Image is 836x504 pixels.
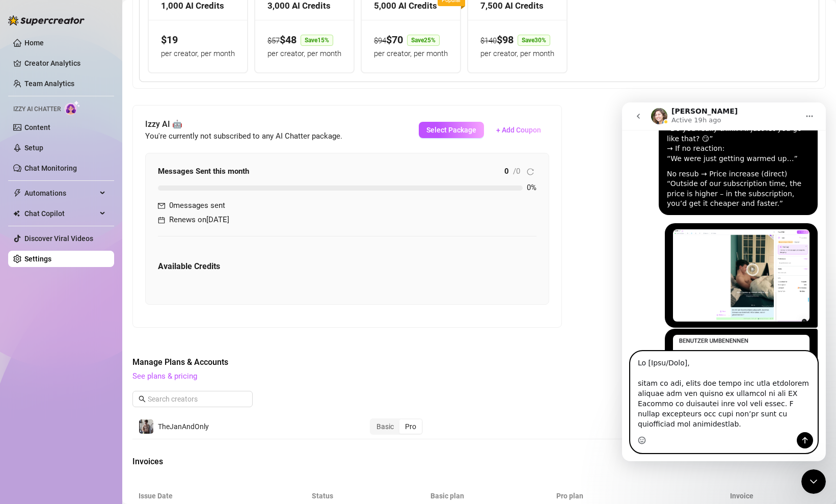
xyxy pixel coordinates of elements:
[24,185,97,201] span: Automations
[527,183,536,192] span: 0 %
[161,1,224,11] strong: 1,000 AI Credits
[139,419,153,434] img: TheJanAndOnly
[267,1,331,11] strong: 3,000 AI Credits
[158,217,165,224] span: calendar
[24,144,43,152] a: Setup
[374,36,386,45] del: $ 94
[504,167,509,176] strong: 0
[496,126,541,134] span: + Add Coupon
[145,131,342,141] span: You're currently not subscribed to any AI Chatter package.
[158,202,165,209] span: mail
[24,255,51,263] a: Settings
[480,36,497,45] del: $ 140
[161,34,178,46] strong: $ 19
[132,372,197,381] a: See plans & pricing
[148,393,238,405] input: Search creators
[370,418,423,435] div: segmented control
[169,214,229,226] span: Renews on [DATE]
[169,200,225,212] span: 0 messages sent
[24,39,44,47] a: Home
[158,422,209,431] span: TheJanAndOnly
[374,1,437,11] strong: 5,000 AI Credits
[139,395,146,403] span: search
[480,1,544,11] strong: 7,500 AI Credits
[374,49,448,58] span: per creator, per month
[8,15,85,25] img: logo-BBDzfeDw.svg
[371,419,399,434] div: Basic
[24,79,74,88] a: Team Analytics
[13,104,61,114] span: Izzy AI Chatter
[280,34,296,46] strong: $ 48
[480,49,554,58] span: per creator, per month
[24,164,77,172] a: Chat Monitoring
[622,102,826,461] iframe: Intercom live chat
[399,419,422,434] div: Pro
[161,49,235,58] span: per creator, per month
[301,35,333,46] span: Save 15 %
[267,36,280,45] del: $ 57
[24,123,50,131] a: Content
[801,469,826,494] iframe: Intercom live chat
[65,100,80,115] img: AI Chatter
[386,34,403,46] strong: $ 70
[145,118,342,130] span: Izzy AI 🤖
[267,49,341,58] span: per creator, per month
[497,34,514,46] strong: $ 98
[158,167,249,176] strong: Messages Sent this month
[527,168,534,175] span: reload
[24,205,97,222] span: Chat Copilot
[132,356,689,368] span: Manage Plans & Accounts
[132,456,304,468] span: Invoices
[13,210,20,217] img: Chat Copilot
[518,35,550,46] span: Save 30 %
[13,189,21,197] span: thunderbolt
[419,122,484,138] button: Select Package
[426,126,476,134] span: Select Package
[513,167,520,176] span: / 0
[407,35,440,46] span: Save 25 %
[24,55,106,71] a: Creator Analytics
[158,260,536,273] h5: Available Credits
[488,122,549,138] button: + Add Coupon
[24,234,93,243] a: Discover Viral Videos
